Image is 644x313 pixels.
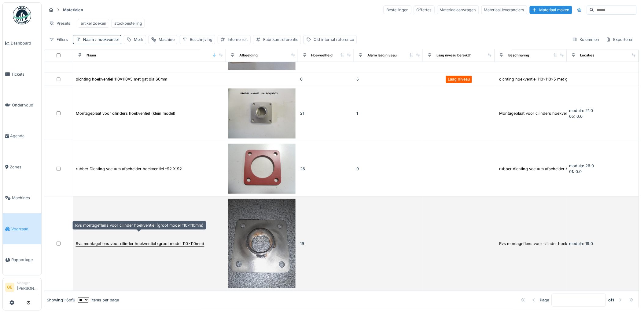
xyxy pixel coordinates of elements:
[367,53,397,58] div: Alarm laag niveau
[356,110,421,116] div: 1
[159,37,175,42] div: Machine
[10,133,39,139] span: Agenda
[356,166,421,172] div: 9
[569,114,583,119] span: 05: 0.0
[17,281,39,285] div: Manager
[448,76,470,82] div: Laag niveau
[3,244,41,275] a: Rapportage
[436,53,471,58] div: Laag niveau bereikt?
[76,110,175,116] div: Montageplaat voor cilinders hoekventiel (klein model)
[300,76,352,82] div: 0
[17,281,39,294] li: [PERSON_NAME]
[228,144,295,194] img: rubber Dichting vacuum afscheider hoekventiel -92 X 92
[5,281,39,295] a: GE Manager[PERSON_NAME]
[10,164,39,170] span: Zones
[569,108,593,113] span: modula: 21.0
[300,110,352,116] div: 21
[228,37,248,42] div: Interne ref.
[228,88,295,139] img: Montageplaat voor cilinders hoekventiel (klein model)
[580,53,594,58] div: Locaties
[3,152,41,182] a: Zones
[569,169,582,174] span: 01: 0.0
[569,164,594,168] span: modula: 26.0
[300,166,352,172] div: 26
[570,35,602,44] div: Kolommen
[86,53,96,58] div: Naam
[540,297,549,303] div: Page
[3,182,41,213] a: Machines
[81,20,106,26] div: artikel zoeken
[569,241,593,246] span: modula: 19.0
[11,40,39,46] span: Dashboard
[481,5,527,14] div: Materiaal leveranciers
[11,71,39,77] span: Tickets
[530,6,572,14] div: Materiaal maken
[508,53,529,58] div: Beschrijving
[11,257,39,263] span: Rapportage
[12,195,39,201] span: Machines
[5,283,14,292] li: GE
[499,76,594,82] div: dichting hoekventiel 110x110x5 met gat dia 60mm...
[46,35,71,44] div: Filters
[78,297,119,303] div: items per page
[83,37,119,42] div: Naam
[94,37,119,42] span: : hoekventiel
[11,226,39,232] span: Voorraad
[499,110,590,116] div: Montageplaat voor cilinders hoekventiel (klein ...
[76,166,182,172] div: rubber Dichting vacuum afscheider hoekventiel -92 X 92
[76,76,167,82] div: dichting hoekventiel 110x110x5 met gat dia 60mm
[263,37,298,42] div: Fabrikantreferentie
[239,53,258,58] div: Afbeelding
[314,37,354,42] div: Old internal reference
[72,221,206,230] div: Rvs montageflens voor cilinder hoekventiel (groot model 110x110mm)
[190,37,212,42] div: Beschrijving
[61,7,86,13] strong: Materialen
[12,102,39,108] span: Onderhoud
[13,6,31,24] img: Badge_color-CXgf-gQk.svg
[300,241,352,246] div: 19
[134,37,143,42] div: Merk
[609,297,614,303] strong: of 1
[356,76,421,82] div: 5
[3,121,41,151] a: Agenda
[3,28,41,59] a: Dashboard
[3,213,41,244] a: Voorraad
[76,241,204,246] div: Rvs montageflens voor cilinder hoekventiel (groot model 110x110mm)
[3,59,41,89] a: Tickets
[384,5,411,14] div: Bestellingen
[414,5,435,14] div: Offertes
[228,199,295,288] img: Rvs montageflens voor cilinder hoekventiel (groot model 110x110mm)
[114,20,142,26] div: stockbestelling
[603,35,637,44] div: Exporteren
[47,297,75,303] div: Showing 1 - 6 of 6
[46,19,73,28] div: Presets
[499,166,594,172] div: rubber dichting vacuum afscheider hoekventiel p...
[3,90,41,121] a: Onderhoud
[437,5,479,14] div: Materiaalaanvragen
[311,53,333,58] div: Hoeveelheid
[499,241,592,246] div: Rvs montageflens voor cilinder hoekventiel (gro...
